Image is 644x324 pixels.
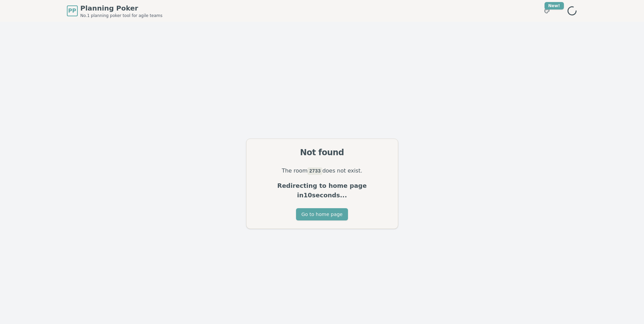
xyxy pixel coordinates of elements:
span: Planning Poker [80,3,163,13]
p: The room does not exist. [255,166,390,176]
button: Go to home page [296,208,348,220]
div: New! [545,2,564,10]
button: New! [541,5,553,17]
code: 2733 [308,167,322,175]
div: Not found [255,147,390,158]
span: No.1 planning poker tool for agile teams [80,13,163,18]
span: PP [68,7,76,15]
p: Redirecting to home page in 10 seconds... [255,181,390,200]
a: PPPlanning PokerNo.1 planning poker tool for agile teams [67,3,163,18]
